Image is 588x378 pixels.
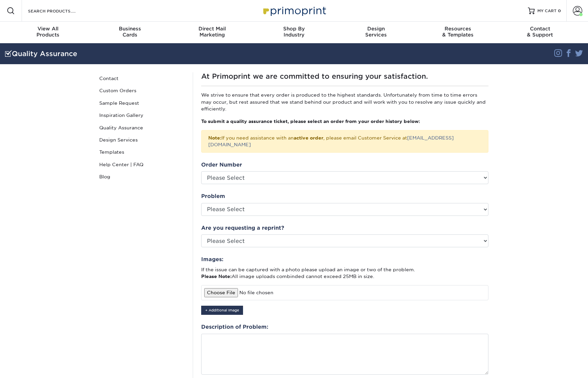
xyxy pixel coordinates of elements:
a: Custom Orders [97,84,188,97]
div: Marketing [171,26,253,38]
div: Industry [253,26,335,38]
span: 0 [558,8,561,13]
button: + Additional Image [201,306,243,315]
b: active order [294,135,323,141]
div: Services [335,26,417,38]
div: Cards [89,26,171,38]
a: Resources& Templates [417,22,499,43]
span: MY CART [537,8,557,14]
div: & Templates [417,26,499,38]
span: Design [335,26,417,32]
a: Quality Assurance [97,122,188,134]
a: View AllProducts [7,22,89,43]
strong: Please Note: [201,274,232,279]
a: Design Services [97,134,188,146]
a: Inspiration Gallery [97,109,188,121]
span: Resources [417,26,499,32]
div: Products [7,26,89,38]
strong: Images: [201,256,223,262]
strong: Are you requesting a reprint? [201,225,284,231]
strong: Description of Problem: [201,324,268,330]
span: Direct Mail [171,26,253,32]
div: If you need assistance with an , please email Customer Service at [201,130,488,153]
a: Contact& Support [499,22,581,43]
a: Sample Request [97,97,188,109]
a: Shop ByIndustry [253,22,335,43]
strong: Problem [201,193,225,199]
input: SEARCH PRODUCTS..... [27,7,93,15]
a: DesignServices [335,22,417,43]
div: & Support [499,26,581,38]
a: Contact [97,72,188,84]
p: If the issue can be captured with a photo please upload an image or two of the problem. All image... [201,266,488,280]
a: BusinessCards [89,22,171,43]
strong: Note: [208,135,221,141]
h1: At Primoprint we are committed to ensuring your satisfaction. [201,72,488,80]
strong: Order Number [201,161,242,168]
a: Blog [97,171,188,183]
a: Templates [97,146,188,158]
a: Help Center | FAQ [97,158,188,171]
span: Business [89,26,171,32]
p: We strive to ensure that every order is produced to the highest standards. Unfortunately from tim... [201,92,488,112]
a: Direct MailMarketing [171,22,253,43]
span: Shop By [253,26,335,32]
img: Primoprint [260,3,328,18]
span: Contact [499,26,581,32]
span: View All [7,26,89,32]
strong: To submit a quality assurance ticket, please select an order from your order history below: [201,119,420,124]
